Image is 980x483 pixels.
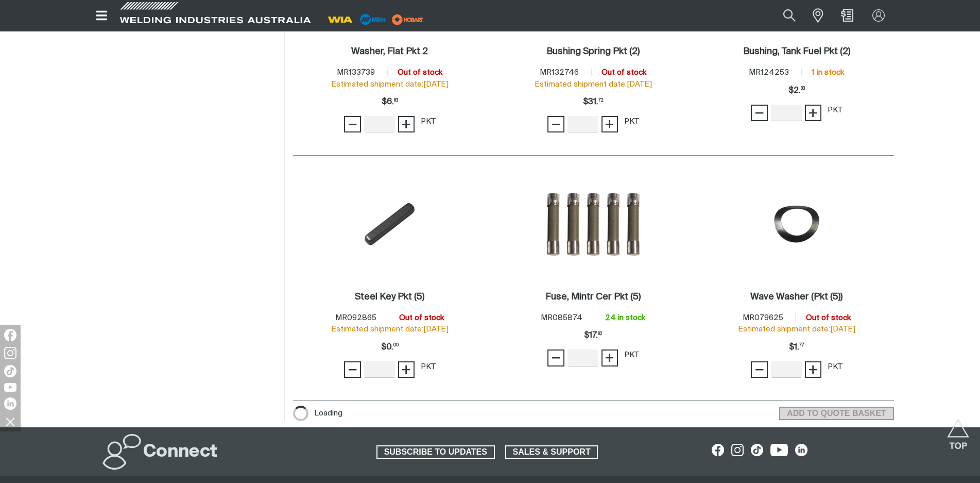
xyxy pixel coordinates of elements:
[401,361,411,378] span: +
[789,337,804,358] span: $1.
[381,337,399,358] span: $0.
[389,15,426,23] a: miller
[382,92,398,112] span: $6.
[743,46,850,58] a: Bushing, Tank Fuel Pkt (2)
[538,169,648,279] img: Fuse, Mintr Cer Pkt (5)
[750,292,843,302] h2: Wave Washer (Pkt (5))
[351,47,428,56] h2: Washer, Flat Pkt 2
[624,349,639,361] div: PKT
[828,361,843,373] div: PKT
[598,98,603,103] sup: 72
[799,343,804,347] sup: 77
[828,105,843,116] div: PKT
[376,445,495,459] a: SUBSCRIBE TO UPDATES
[759,4,807,27] input: Product name or item number...
[381,337,399,358] div: Price
[393,343,399,347] sup: 00
[4,347,16,359] img: Instagram
[421,116,436,128] div: PKT
[551,115,561,133] span: −
[788,80,805,101] div: Price
[348,361,357,378] span: −
[743,314,783,322] span: MR079625
[738,325,855,333] span: Estimated shipment date: [DATE]
[583,92,603,112] div: Price
[605,115,614,133] span: +
[335,314,376,322] span: MR092865
[750,291,843,303] a: Wave Washer (Pkt (5))
[398,69,442,76] span: Out of stock
[583,92,603,112] span: $31.
[598,332,602,336] sup: 82
[355,291,424,303] a: Steel Key Pkt (5)
[401,115,411,133] span: +
[2,413,19,430] img: hide socials
[535,80,652,88] span: Estimated shipment date: [DATE]
[801,87,805,91] sup: 83
[584,325,602,346] span: $17.
[808,104,818,122] span: +
[546,46,640,58] a: Bushing Spring Pkt (2)
[394,98,398,103] sup: 83
[421,361,436,373] div: PKT
[754,104,764,122] span: −
[545,291,641,303] a: Fuse, Mintr Cer Pkt (5)
[605,314,645,322] span: 24 in stock
[506,445,597,459] span: SALES & SUPPORT
[789,337,804,358] div: Price
[355,292,424,302] h2: Steel Key Pkt (5)
[772,4,807,27] button: Search products
[4,329,16,341] img: Facebook
[351,46,428,58] a: Washer, Flat Pkt 2
[624,116,639,128] div: PKT
[331,80,449,88] span: Estimated shipment date: [DATE]
[337,69,375,76] span: MR133739
[779,407,893,420] button: Add selected products to the shopping cart
[812,69,844,76] span: 1 in stock
[743,47,850,56] h2: Bushing, Tank Fuel Pkt (2)
[143,441,217,463] h2: Connect
[389,12,426,27] img: miller
[788,80,805,101] span: $2.
[399,314,444,322] span: Out of stock
[541,314,582,322] span: MR085874
[780,407,892,420] span: ADD TO QUOTE BASKET
[4,383,16,392] img: YouTube
[545,292,641,302] h2: Fuse, Mintr Cer Pkt (5)
[808,361,818,378] span: +
[605,349,614,367] span: +
[4,397,16,410] img: LinkedIn
[742,169,852,279] img: Wave Washer (Pkt (5))
[601,69,646,76] span: Out of stock
[382,92,398,112] div: Price
[584,325,602,346] div: Price
[505,445,598,459] a: SALES & SUPPORT
[314,406,342,421] span: Loading
[546,47,640,56] h2: Bushing Spring Pkt (2)
[540,69,579,76] span: MR132746
[839,9,855,22] a: Shopping cart (0 product(s))
[947,419,970,442] button: Scroll to top
[806,314,851,322] span: Out of stock
[331,325,449,333] span: Estimated shipment date: [DATE]
[779,404,893,420] section: Add to cart control
[348,115,357,133] span: −
[377,445,494,459] span: SUBSCRIBE TO UPDATES
[335,169,445,279] img: Steel Key Pkt (5)
[551,349,561,367] span: −
[754,361,764,378] span: −
[749,69,789,76] span: MR124253
[4,365,16,377] img: TikTok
